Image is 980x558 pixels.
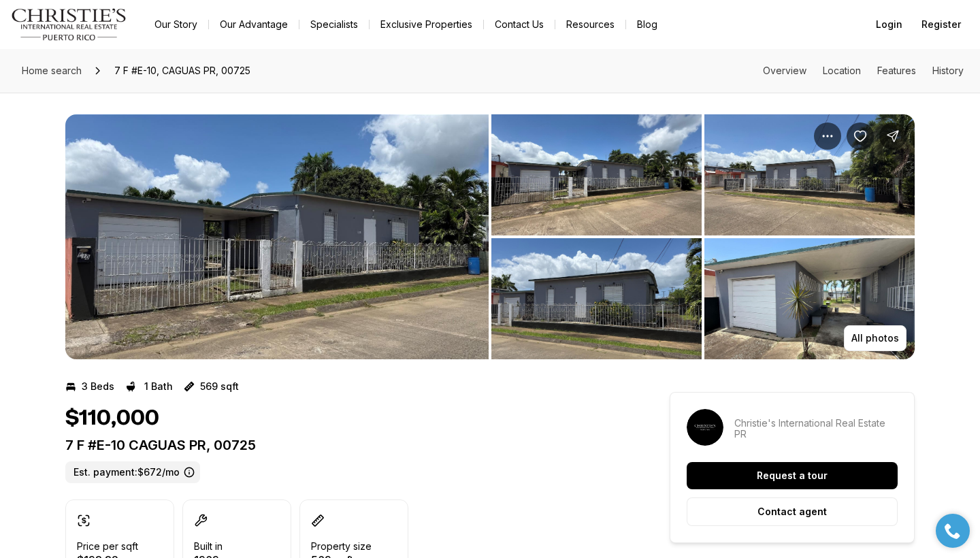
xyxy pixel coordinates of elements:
[704,238,915,359] button: View image gallery
[555,15,625,34] a: Resources
[879,122,906,150] button: Share Property: 7 F #E-10
[109,60,256,82] span: 7 F #E-10, CAGUAS PR, 00725
[65,114,915,359] div: Listing Photos
[921,19,961,30] span: Register
[311,541,372,552] p: Property size
[370,15,483,34] a: Exclusive Properties
[626,15,668,34] a: Blog
[763,65,964,76] nav: Page section menu
[757,506,827,517] p: Contact agent
[734,418,898,440] p: Christie's International Real Estate PR
[491,114,915,359] li: 2 of 7
[299,15,369,34] a: Specialists
[847,122,874,150] button: Save Property: 7 F #E-10
[144,381,173,392] p: 1 Bath
[65,437,621,453] p: 7 F #E-10 CAGUAS PR, 00725
[763,65,806,76] a: Skip to: Overview
[687,497,898,526] button: Contact agent
[200,381,239,392] p: 569 sqft
[704,114,915,235] button: View image gallery
[65,114,489,359] button: View image gallery
[209,15,299,34] a: Our Advantage
[687,462,898,489] button: Request a tour
[814,122,841,150] button: Property options
[144,15,208,34] a: Our Story
[877,65,916,76] a: Skip to: Features
[77,541,138,552] p: Price per sqft
[484,15,555,34] button: Contact Us
[913,11,969,38] button: Register
[932,65,964,76] a: Skip to: History
[65,461,200,483] label: Est. payment: $672/mo
[491,114,702,235] button: View image gallery
[22,65,82,76] span: Home search
[11,8,127,41] img: logo
[823,65,861,76] a: Skip to: Location
[65,114,489,359] li: 1 of 7
[868,11,911,38] button: Login
[65,406,159,431] h1: $110,000
[16,60,87,82] a: Home search
[82,381,114,392] p: 3 Beds
[876,19,902,30] span: Login
[844,325,906,351] button: All photos
[851,333,899,344] p: All photos
[491,238,702,359] button: View image gallery
[757,470,828,481] p: Request a tour
[194,541,223,552] p: Built in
